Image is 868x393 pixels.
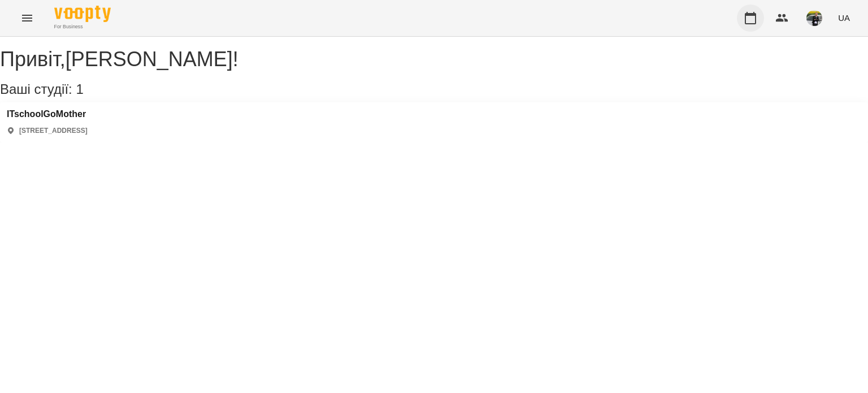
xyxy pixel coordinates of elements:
p: [STREET_ADDRESS] [19,126,88,136]
img: a92d573242819302f0c564e2a9a4b79e.jpg [806,10,822,26]
span: 1 [76,81,83,97]
span: For Business [54,23,111,31]
button: UA [834,7,854,28]
img: Voopty Logo [54,6,111,22]
button: Menu [14,5,41,32]
span: UA [838,12,850,24]
a: ITschoolGoMother [7,109,88,119]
